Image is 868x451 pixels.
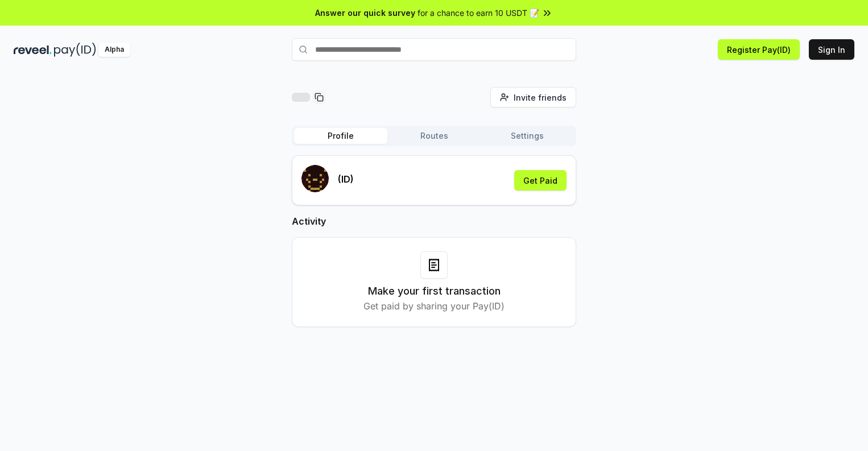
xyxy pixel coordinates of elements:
[294,128,387,144] button: Profile
[368,283,501,299] h3: Make your first transaction
[387,128,481,144] button: Routes
[292,214,576,228] h2: Activity
[98,43,130,57] div: Alpha
[338,172,354,186] p: (ID)
[481,128,574,144] button: Settings
[809,39,854,60] button: Sign In
[14,43,52,57] img: reveel_dark
[490,87,576,107] button: Invite friends
[514,170,567,191] button: Get Paid
[514,92,567,104] span: Invite friends
[315,7,415,19] span: Answer our quick survey
[718,39,800,60] button: Register Pay(ID)
[363,299,505,313] p: Get paid by sharing your Pay(ID)
[418,7,539,19] span: for a chance to earn 10 USDT 📝
[54,43,96,57] img: pay_id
